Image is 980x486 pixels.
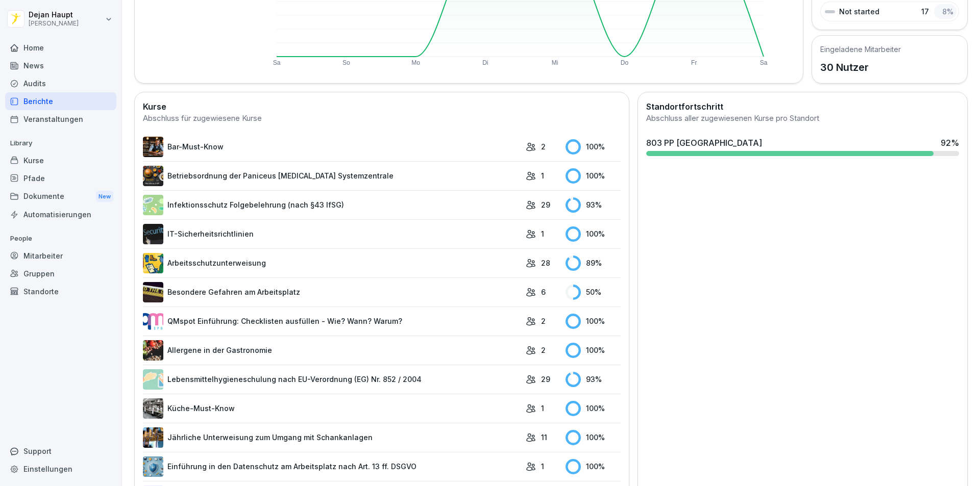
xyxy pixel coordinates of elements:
[691,59,697,66] text: Fr
[541,258,550,268] p: 28
[143,369,163,390] img: gxsnf7ygjsfsmxd96jxi4ufn.png
[143,137,163,157] img: avw4yih0pjczq94wjribdn74.png
[5,151,116,169] a: Kurse
[143,166,521,186] a: Betriebsordnung der Paniceus [MEDICAL_DATA] Systemzentrale
[29,11,79,19] p: Dejan Haupt
[646,100,959,113] h2: Standortfortschritt
[143,113,621,124] div: Abschluss für zugewiesene Kurse
[143,282,163,302] img: zq4t51x0wy87l3xh8s87q7rq.png
[646,137,762,149] div: 803 PP [GEOGRAPHIC_DATA]
[5,57,116,74] a: News
[5,169,116,187] a: Pfade
[934,4,957,19] div: 8 %
[143,340,163,361] img: gsgognukgwbtoe3cnlsjjbmw.png
[566,372,621,387] div: 93 %
[342,59,350,66] text: So
[541,316,546,326] p: 2
[541,374,550,385] p: 29
[143,100,621,113] h2: Kurse
[143,398,521,419] a: Küche-Must-Know
[96,191,113,202] div: New
[143,369,521,390] a: Lebensmittelhygieneschulung nach EU-Verordnung (EG) Nr. 852 / 2004
[541,170,544,181] p: 1
[820,60,901,75] p: 30 Nutzer
[143,282,521,302] a: Besondere Gefahren am Arbeitsplatz
[566,197,621,213] div: 93 %
[5,460,116,478] a: Einstellungen
[5,442,116,460] div: Support
[5,92,116,110] a: Berichte
[566,314,621,329] div: 100 %
[921,6,929,17] p: 17
[646,113,959,124] div: Abschluss aller zugewiesenen Kurse pro Standort
[143,224,521,244] a: IT-Sicherheitsrichtlinien
[5,283,116,300] a: Standorte
[5,135,116,151] p: Library
[143,195,163,215] img: tgff07aey9ahi6f4hltuk21p.png
[941,137,959,149] div: 92 %
[482,59,488,66] text: Di
[5,187,116,206] div: Dokumente
[143,427,521,448] a: Jährliche Unterweisung zum Umgang mit Schankanlagen
[5,247,116,265] a: Mitarbeiter
[642,133,963,160] a: 803 PP [GEOGRAPHIC_DATA]92%
[566,430,621,445] div: 100 %
[5,187,116,206] a: DokumenteNew
[566,343,621,358] div: 100 %
[566,255,621,271] div: 89 %
[621,59,629,66] text: Do
[541,461,544,472] p: 1
[143,137,521,157] a: Bar-Must-Know
[143,456,163,477] img: x7xa5977llyo53hf30kzdyol.png
[29,20,79,27] p: [PERSON_NAME]
[5,110,116,128] a: Veranstaltungen
[143,340,521,361] a: Allergene in der Gastronomie
[5,74,116,92] a: Audits
[566,139,621,155] div: 100 %
[541,432,547,443] p: 11
[541,141,546,152] p: 2
[566,168,621,184] div: 100 %
[143,427,163,448] img: etou62n52bjq4b8bjpe35whp.png
[839,6,879,17] p: Not started
[552,59,558,66] text: Mi
[5,206,116,223] a: Automatisierungen
[541,403,544,414] p: 1
[143,456,521,477] a: Einführung in den Datenschutz am Arbeitsplatz nach Art. 13 ff. DSGVO
[5,231,116,247] p: People
[5,265,116,283] a: Gruppen
[820,44,901,55] h5: Eingeladene Mitarbeiter
[541,287,546,297] p: 6
[143,195,521,215] a: Infektionsschutz Folgebelehrung (nach §43 IfSG)
[143,253,163,273] img: bgsrfyvhdm6180ponve2jajk.png
[566,401,621,416] div: 100 %
[143,253,521,273] a: Arbeitsschutzunterweisung
[566,459,621,474] div: 100 %
[143,311,163,331] img: rsy9vu330m0sw5op77geq2rv.png
[566,285,621,300] div: 50 %
[541,199,550,210] p: 29
[541,228,544,239] p: 1
[5,39,116,57] a: Home
[143,166,163,186] img: erelp9ks1mghlbfzfpgfvnw0.png
[760,59,768,66] text: Sa
[273,59,281,66] text: Sa
[143,398,163,419] img: gxc2tnhhndim38heekucasph.png
[541,345,546,355] p: 2
[566,226,621,242] div: 100 %
[411,59,420,66] text: Mo
[143,311,521,331] a: QMspot Einführung: Checklisten ausfüllen - Wie? Wann? Warum?
[143,224,163,244] img: msj3dytn6rmugecro9tfk5p0.png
